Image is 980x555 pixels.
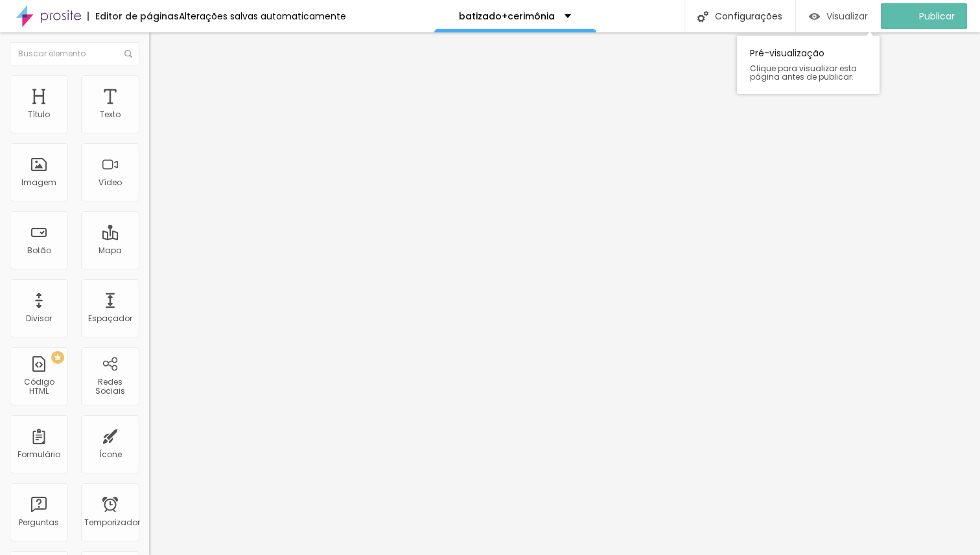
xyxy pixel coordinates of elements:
[99,245,122,256] font: Mapa
[124,50,132,58] img: Ícone
[809,11,820,22] img: view-1.svg
[881,3,967,29] button: Publicar
[19,517,59,528] font: Perguntas
[796,3,881,29] button: Visualizar
[750,63,857,82] font: Clique para visualizar esta página antes de publicar.
[84,517,140,528] font: Temporizador
[26,313,52,324] font: Divisor
[100,109,121,120] font: Texto
[95,10,179,23] font: Editor de páginas
[750,47,824,60] font: Pré-visualização
[149,32,980,555] iframe: Editor
[95,376,125,396] font: Redes Sociais
[826,10,868,23] font: Visualizar
[28,109,50,120] font: Título
[919,10,955,23] font: Publicar
[27,245,51,256] font: Botão
[24,376,54,396] font: Código HTML
[88,313,132,324] font: Espaçador
[179,10,346,23] font: Alterações salvas automaticamente
[17,449,60,460] font: Formulário
[459,10,555,23] font: batizado+cerimônia
[697,11,708,22] img: Ícone
[715,10,782,23] font: Configurações
[99,449,122,460] font: Ícone
[10,42,139,65] input: Buscar elemento
[21,177,56,188] font: Imagem
[99,177,122,188] font: Vídeo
